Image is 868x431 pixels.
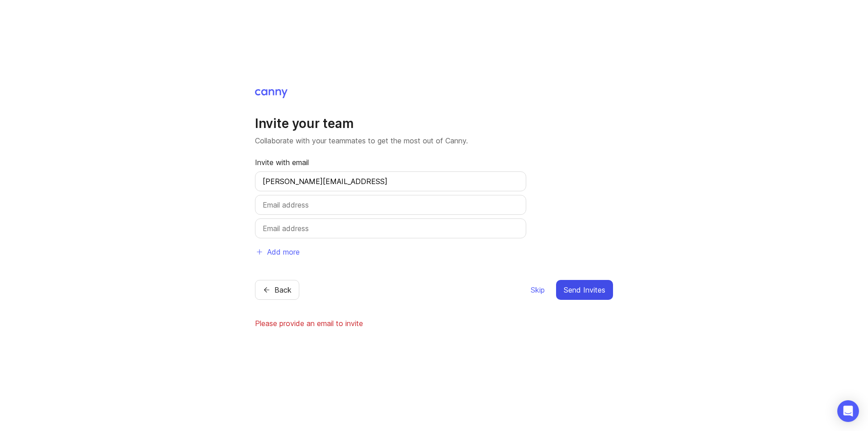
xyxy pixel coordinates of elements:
[837,400,859,422] div: Open Intercom Messenger
[255,135,613,146] p: Collaborate with your teammates to get the most out of Canny.
[255,318,613,329] span: Please provide an email to invite
[255,242,300,262] button: Add more
[255,157,526,168] p: Invite with email
[267,246,300,257] span: Add more
[263,223,519,234] input: Email address
[531,284,545,295] span: Skip
[263,176,519,187] input: Email address
[274,284,292,295] span: Back
[564,284,605,295] span: Send Invites
[263,199,519,210] input: Email address
[255,280,299,300] button: Back
[556,280,613,300] button: Send Invites
[255,89,288,98] img: Canny Home
[530,280,545,300] button: Skip
[255,115,613,132] h1: Invite your team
